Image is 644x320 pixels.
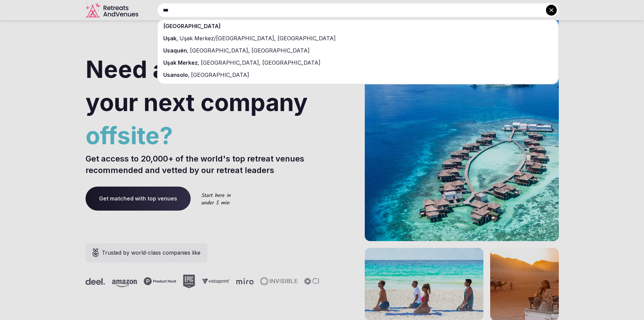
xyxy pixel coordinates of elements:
[163,23,221,29] span: [GEOGRAPHIC_DATA]
[190,71,249,78] span: [GEOGRAPHIC_DATA]
[163,59,198,66] span: Uşak Merkez
[158,57,558,69] div: ,
[158,44,558,57] div: ,
[163,47,187,54] span: Usaquén
[158,32,558,44] div: ,
[178,35,336,42] span: Uşak Merkez/[GEOGRAPHIC_DATA], [GEOGRAPHIC_DATA]
[189,47,310,54] span: [GEOGRAPHIC_DATA], [GEOGRAPHIC_DATA]
[163,35,176,42] span: Uşak
[158,69,558,81] div: ,
[199,59,320,66] span: [GEOGRAPHIC_DATA], [GEOGRAPHIC_DATA]
[163,71,188,78] span: Usansolo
